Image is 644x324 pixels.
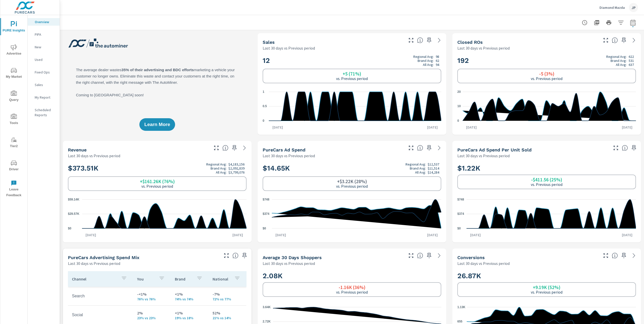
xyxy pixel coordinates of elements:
span: Tier2 [2,137,26,149]
h6: +$161.26K (76%) [140,179,175,184]
span: Save this to your personalized report [425,144,433,152]
div: Scheduled Reports [28,106,60,119]
p: 622 [629,55,634,59]
p: 23% vs 23% [137,316,167,320]
p: [DATE] [424,125,441,130]
p: 2% [137,310,167,316]
button: Make Fullscreen [407,144,415,152]
p: vs. Previous period [336,76,368,81]
a: See more details in report [435,144,443,152]
p: 62 [436,59,439,63]
span: Save this to your personalized report [620,36,628,44]
p: 74% vs 74% [175,297,205,301]
p: 21% vs 14% [213,316,242,320]
div: nav menu [0,15,27,200]
p: [DATE] [229,232,247,237]
text: 3.64K [263,305,271,309]
p: PIPA [35,32,56,37]
div: My Report [28,94,60,101]
h2: $1.22K [457,164,636,173]
p: Last 30 days vs Previous period [68,260,120,266]
h2: 2.08K [263,271,441,280]
p: All Avg: [616,63,627,67]
p: National [213,276,230,281]
text: 0.5 [263,105,267,108]
div: Used [28,56,60,63]
p: Regional Avg: [206,162,227,166]
p: vs. Previous period [336,290,368,294]
p: 19% vs 18% [175,316,205,320]
button: Make Fullscreen [407,252,415,260]
p: All Avg: [415,170,426,174]
h5: PureCars Ad Spend Per Unit Sold [457,147,532,152]
text: $748 [263,198,269,201]
p: 52% [213,310,242,316]
text: $374 [263,212,269,216]
span: Average cost of advertising per each vehicle sold at the dealer over the selected date range. The... [622,145,628,151]
p: vs. Previous period [531,290,562,294]
p: You [137,276,155,281]
span: PURE Insights [2,21,26,33]
h6: +5 (71%) [343,71,361,76]
span: The number of dealer-specified goals completed by a visitor. [Source: This data is provided by th... [612,253,618,259]
span: Driver [2,160,26,172]
text: 1 [263,90,264,94]
span: This table looks at how you compare to the amount of budget you spend per channel as opposed to y... [232,253,238,259]
p: vs. Previous period [531,76,562,81]
div: Overview [28,18,60,26]
h5: Average 30 Days Shoppers [263,255,322,260]
p: [DATE] [618,232,636,237]
h5: PureCars Advertising Spend Mix [68,255,139,260]
h5: Sales [263,39,275,45]
text: $374 [457,212,464,216]
h2: $14.65K [263,162,441,174]
p: [DATE] [269,125,287,130]
text: $29.57K [68,212,79,216]
div: Sales [28,81,60,89]
a: See more details in report [240,144,249,152]
text: $59.14K [68,198,79,201]
span: Query [2,91,26,103]
p: $12,537 [428,162,439,166]
p: [DATE] [463,125,480,130]
div: Fixed Ops [28,68,60,76]
span: Save this to your personalized report [230,144,238,152]
span: Save this to your personalized report [425,252,433,260]
p: Last 30 days vs Previous period [263,260,315,266]
p: $2,092,839 [228,166,245,170]
text: $0 [457,227,461,230]
p: Brand Avg: [418,59,434,63]
p: 98 [436,55,439,59]
h2: 12 [263,55,441,67]
h6: -$411.56 (25%) [531,177,562,182]
h5: Conversions [457,255,485,260]
p: Brand Avg: [611,59,627,63]
text: 0 [263,119,264,123]
p: Regional Avg: [606,55,627,59]
p: $11,514 [428,166,439,170]
button: Apply Filters [616,18,626,28]
p: <1% [175,291,205,297]
p: Brand Avg: [410,166,426,170]
td: Social [68,309,133,321]
h6: +9.19K (52%) [533,285,560,290]
p: Diamond Mazda [599,5,625,10]
text: $748 [457,198,464,201]
h5: PureCars Ad Spend [263,147,305,152]
span: Save this to your personalized report [620,252,628,260]
p: Last 30 days vs Previous period [68,153,120,159]
button: Make Fullscreen [602,36,610,44]
p: All Avg: [216,170,227,174]
p: New [35,45,56,50]
span: Total sales revenue over the selected date range. [Source: This data is sourced from the dealer’s... [222,145,228,151]
p: Scheduled Reports [35,107,56,117]
button: Make Fullscreen [407,36,415,44]
text: 10 [457,105,461,108]
p: $3,799,076 [228,170,245,174]
p: 72% vs 77% [213,297,242,301]
p: [DATE] [467,232,484,237]
text: 1.13K [457,305,465,309]
p: vs. Previous period [141,184,173,188]
div: JP [629,3,638,12]
p: $14,284 [428,170,439,174]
